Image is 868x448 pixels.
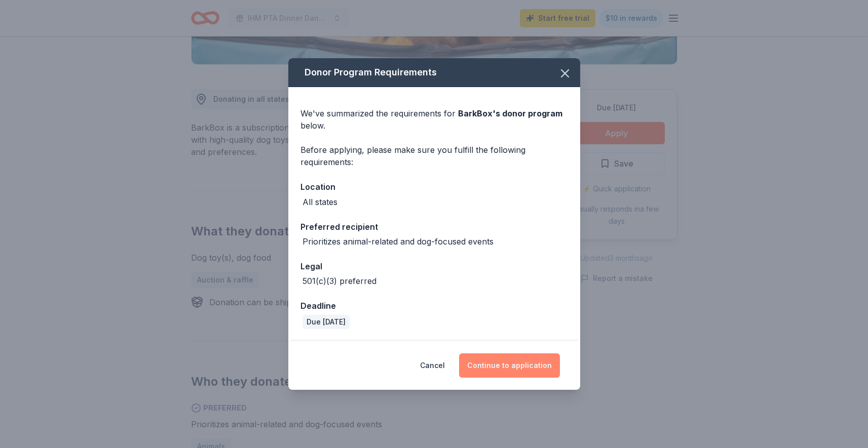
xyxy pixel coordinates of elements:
div: Donor Program Requirements [288,58,580,87]
div: Preferred recipient [300,220,568,233]
span: BarkBox 's donor program [458,108,562,118]
button: Cancel [420,353,445,378]
div: Legal [300,260,568,273]
div: Due [DATE] [303,315,350,329]
button: Continue to application [459,353,560,378]
div: We've summarized the requirements for below. [300,107,568,132]
div: Location [300,180,568,193]
div: Before applying, please make sure you fulfill the following requirements: [300,144,568,168]
div: Deadline [300,299,568,312]
div: All states [303,196,337,208]
div: Prioritizes animal-related and dog-focused events [303,235,494,248]
div: 501(c)(3) preferred [303,275,376,287]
